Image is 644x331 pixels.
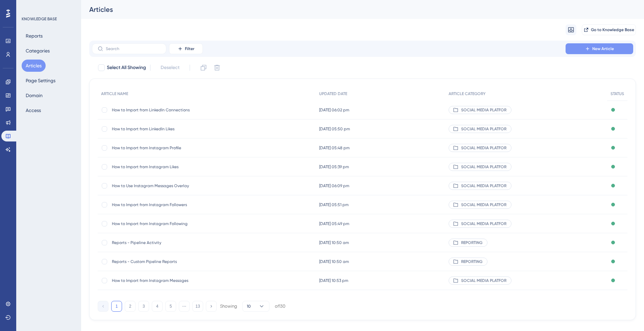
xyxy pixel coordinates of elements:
button: New Article [566,43,633,54]
button: Reports [22,30,47,42]
button: Access [22,104,45,116]
span: Reports - Custom Pipeline Reports [112,259,220,264]
button: Articles [22,60,46,72]
button: ⋯ [179,301,190,312]
span: 10 [247,304,251,309]
button: 5 [165,301,176,312]
button: Deselect [154,62,186,74]
button: Domain [22,89,47,102]
span: REPORTING [461,240,482,245]
span: SOCIAL MEDIA PLATFOR [461,183,506,189]
span: How to Import from LinkedIn Likes [112,126,220,132]
span: SOCIAL MEDIA PLATFOR [461,202,506,207]
span: REPORTING [461,259,482,264]
span: Filter [185,46,194,51]
span: Reports - Pipeline Activity [112,240,220,245]
button: Filter [169,43,203,54]
span: SOCIAL MEDIA PLATFOR [461,164,506,170]
button: 2 [125,301,136,312]
span: How to Import from Instagram Messages [112,278,220,283]
span: SOCIAL MEDIA PLATFOR [461,126,506,132]
span: UPDATED DATE [319,91,347,96]
span: SOCIAL MEDIA PLATFOR [461,221,506,226]
span: SOCIAL MEDIA PLATFOR [461,107,506,113]
span: Deselect [161,64,180,72]
span: How to Import from Instagram Profile [112,145,220,151]
span: How to Import from LinkedIn Connections [112,107,220,113]
button: Categories [22,45,54,57]
span: ARTICLE NAME [101,91,128,96]
span: Go to Knowledge Base [591,27,634,32]
div: of 130 [275,303,285,309]
span: [DATE] 05:50 pm [319,126,350,132]
span: [DATE] 10:50 am [319,240,349,245]
button: Page Settings [22,74,59,87]
div: Articles [89,5,619,14]
span: SOCIAL MEDIA PLATFOR [461,278,506,283]
span: ARTICLE CATEGORY [449,91,485,96]
span: STATUS [611,91,624,96]
span: Select All Showing [107,64,146,72]
button: 13 [192,301,203,312]
button: 3 [138,301,149,312]
div: KNOWLEDGE BASE [22,16,57,22]
span: [DATE] 05:48 pm [319,145,350,151]
span: SOCIAL MEDIA PLATFOR [461,145,506,151]
span: [DATE] 05:49 pm [319,221,349,226]
span: [DATE] 05:39 pm [319,164,349,170]
span: [DATE] 10:50 am [319,259,349,264]
span: How to Import from Instagram Followers [112,202,220,207]
div: Showing [220,303,237,309]
span: How to Use Instagram Messages Overlay [112,183,220,189]
span: [DATE] 10:53 pm [319,278,348,283]
span: [DATE] 05:51 pm [319,202,349,207]
span: [DATE] 06:09 pm [319,183,349,189]
span: How to Import from Instagram Following [112,221,220,226]
button: Go to Knowledge Base [582,24,636,35]
span: New Article [592,46,614,51]
button: 10 [242,301,269,312]
button: 1 [111,301,122,312]
span: [DATE] 06:02 pm [319,107,349,113]
input: Search [106,46,161,51]
button: 4 [152,301,163,312]
span: How to Import from Instagram Likes [112,164,220,170]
